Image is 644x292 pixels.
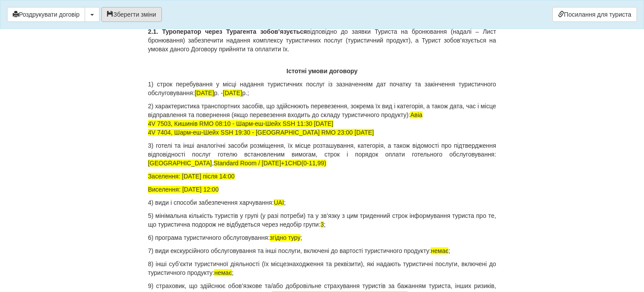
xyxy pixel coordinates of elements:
span: немає [431,247,448,254]
button: Роздрукувати договір [7,7,85,22]
p: 8) інші суб’єкти туристичної діяльності (їх місцезнаходження та реквізити), які надають туристичн... [148,260,496,277]
p: 5) мінімальна кількість туристів у групі (у разі потреби) та у зв’язку з цим триденний строк інфо... [148,211,496,229]
p: 6) програма туристичного обслуговування: ; [148,233,496,242]
span: Заселення: [DATE] після 14:00 [148,173,235,180]
span: Авіа [410,111,422,118]
a: Посилання для туриста [552,7,637,22]
span: [DATE] [223,89,242,96]
b: Істотні умови договору [286,68,358,75]
span: Виселення: [DATE] 12:00 [148,186,218,193]
p: 2) характеристика транспортних засобів, що здійснюють перевезення, зокрема їх вид і категорія, а ... [148,102,496,137]
p: відповідно до заявки Туриста на бронювання (надалі – Лист бронювання) забезпечити надання комплек... [148,27,496,53]
button: Зберегти зміни [101,7,162,22]
span: [DATE] [195,89,214,96]
span: [GEOGRAPHIC_DATA] [148,160,212,167]
p: 3) готелі та інші аналогічні засоби розміщення, їх місце розташування, категорія, а також відомос... [148,141,496,167]
p: 1) строк перебування у місці надання туристичних послуг із зазначенням дат початку та закінчення ... [148,80,496,97]
p: 4) види і способи забезпечення харчування: ; [148,198,496,207]
span: згідно туру [270,234,301,241]
span: 3 [321,221,324,228]
span: UAI [274,199,284,206]
span: немає [214,269,232,276]
b: 2.1. Туроператор через Турагента зобов’язується [148,28,307,35]
span: Standard Room / [DATE]+1CHD(0-11,99) [214,160,326,167]
p: 7) види екскурсійного обслуговування та інші послуги, включені до вартості туристичного продукту: ; [148,246,496,255]
span: 4V 7503, Кишинів RMO 08:10 - Шарм-еш-Шейх SSH 11:30 [DATE] 4V 7404, Шарм-еш-Шейх SSH 19:30 - [GEO... [148,120,374,136]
